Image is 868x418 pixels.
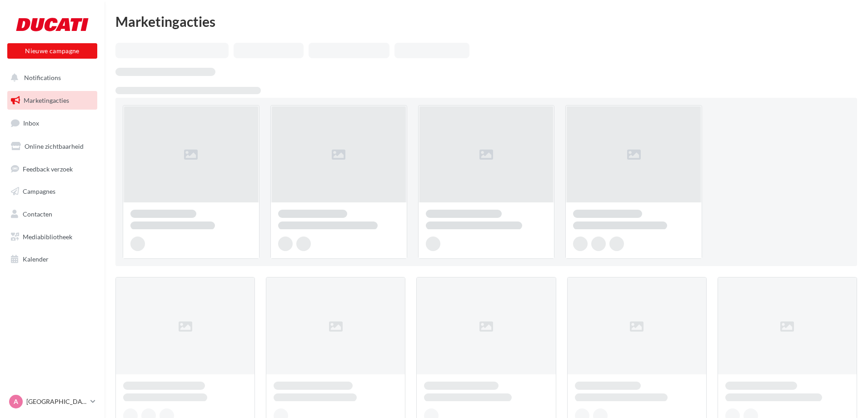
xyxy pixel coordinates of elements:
span: Campagnes [23,187,55,195]
a: Inbox [5,113,99,133]
span: Contacten [23,210,52,218]
a: Online zichtbaarheid [5,137,99,156]
a: Kalender [5,250,99,269]
a: Campagnes [5,182,99,201]
span: Notifications [24,74,61,81]
a: A [GEOGRAPHIC_DATA] [7,393,97,410]
a: Mediabibliotheek [5,227,99,247]
button: Notifications [5,68,95,87]
span: Mediabibliotheek [23,233,72,241]
button: Nieuwe campagne [7,43,97,59]
a: Contacten [5,205,99,224]
span: Marketingacties [24,96,69,104]
span: Inbox [23,119,39,127]
p: [GEOGRAPHIC_DATA] [26,397,87,406]
span: Online zichtbaarheid [25,142,84,150]
a: Feedback verzoek [5,160,99,179]
span: A [14,397,18,406]
div: Marketingacties [115,15,857,28]
a: Marketingacties [5,91,99,110]
span: Feedback verzoek [23,165,73,172]
span: Kalender [23,255,49,263]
